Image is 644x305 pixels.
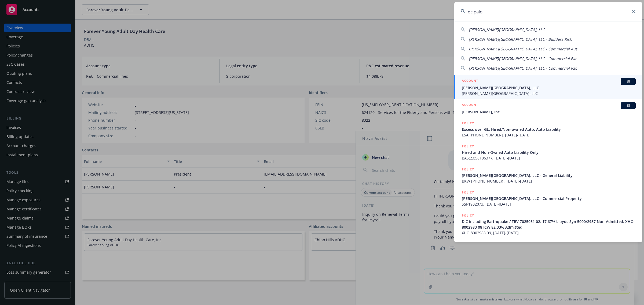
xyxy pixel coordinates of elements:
h5: POLICY [462,190,474,195]
input: Search... [454,2,642,21]
span: Excess over GL, Hired/Non-owned Auto, Auto Liability [462,127,636,132]
span: ESA [PHONE_NUMBER], [DATE]-[DATE] [462,132,636,138]
span: [PERSON_NAME][GEOGRAPHIC_DATA], LLC [462,85,636,91]
span: [PERSON_NAME][GEOGRAPHIC_DATA], LLC [462,91,636,96]
span: [PERSON_NAME][GEOGRAPHIC_DATA], LLC - Commercial Pac [469,66,577,71]
span: [PERSON_NAME][GEOGRAPHIC_DATA], LLC [469,27,545,32]
span: [PERSON_NAME][GEOGRAPHIC_DATA], LLC - General Liability [462,173,636,178]
h5: POLICY [462,167,474,172]
h5: POLICY [462,213,474,218]
span: [PERSON_NAME][GEOGRAPHIC_DATA], LLC - Commercial Ear [469,56,577,61]
span: BI [623,103,634,108]
a: ACCOUNTBI[PERSON_NAME][GEOGRAPHIC_DATA], LLC[PERSON_NAME][GEOGRAPHIC_DATA], LLC [454,75,642,99]
span: DIC including Earthquake / TRV 7025051 02: 17.67% Lloyds Syn 5000/2987 Non-Admitted; XHO 8002983 ... [462,219,636,230]
span: [PERSON_NAME][GEOGRAPHIC_DATA], LLC - Commercial Aut [469,46,577,51]
span: BKW [PHONE_NUMBER], [DATE]-[DATE] [462,178,636,184]
a: POLICYDIC including Earthquake / TRV 7025051 02: 17.67% Lloyds Syn 5000/2987 Non-Admitted; XHO 80... [454,210,642,239]
h5: POLICY [462,121,474,126]
span: SSP1902073, [DATE]-[DATE] [462,201,636,207]
span: [PERSON_NAME][GEOGRAPHIC_DATA], LLC - Builders Risk [469,37,572,42]
span: [PERSON_NAME][GEOGRAPHIC_DATA], LLC - Commercial Property [462,196,636,201]
span: BAS(23)58186377, [DATE]-[DATE] [462,155,636,161]
span: [PERSON_NAME], Inc. [462,109,636,115]
h5: POLICY [462,144,474,149]
a: POLICYHired and Non-Owned Auto Liability OnlyBAS(23)58186377, [DATE]-[DATE] [454,141,642,164]
a: POLICY[PERSON_NAME][GEOGRAPHIC_DATA], LLC - Commercial PropertySSP1902073, [DATE]-[DATE] [454,187,642,210]
h5: ACCOUNT [462,102,478,109]
span: XHO 8002983 09, [DATE]-[DATE] [462,230,636,236]
a: ACCOUNTBI[PERSON_NAME], Inc. [454,99,642,118]
a: POLICYExcess over GL, Hired/Non-owned Auto, Auto LiabilityESA [PHONE_NUMBER], [DATE]-[DATE] [454,118,642,141]
span: Hired and Non-Owned Auto Liability Only [462,150,636,155]
span: BI [623,79,634,84]
h5: ACCOUNT [462,78,478,84]
a: POLICY[PERSON_NAME][GEOGRAPHIC_DATA], LLC - General LiabilityBKW [PHONE_NUMBER], [DATE]-[DATE] [454,164,642,187]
